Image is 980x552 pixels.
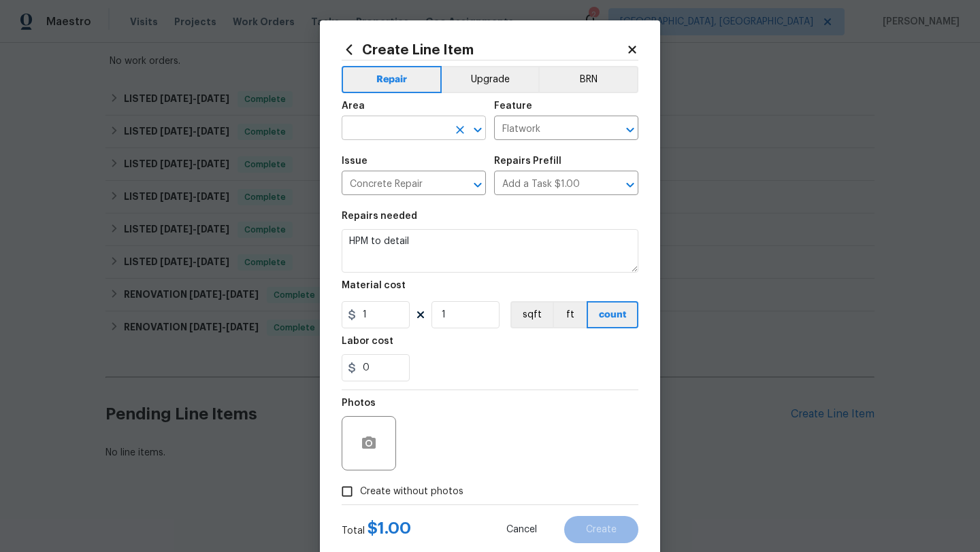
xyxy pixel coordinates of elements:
[342,398,376,408] h5: Photos
[538,66,638,93] button: BRN
[342,521,411,538] div: Total
[342,337,393,346] h5: Labor cost
[468,120,487,139] button: Open
[451,120,470,139] button: Clear
[553,301,587,328] button: ft
[485,516,559,543] button: Cancel
[564,516,638,543] button: Create
[510,301,553,328] button: sqft
[342,211,417,221] h5: Repairs needed
[506,525,537,535] span: Cancel
[342,66,442,93] button: Repair
[494,101,532,111] h5: Feature
[342,281,406,290] h5: Material cost
[360,485,463,499] span: Create without photos
[342,101,365,111] h5: Area
[468,175,487,194] button: Open
[342,229,638,273] textarea: HPM to detail
[586,525,617,535] span: Create
[587,301,638,328] button: count
[621,120,640,139] button: Open
[342,156,367,166] h5: Issue
[367,520,411,536] span: $ 1.00
[494,156,561,166] h5: Repairs Prefill
[342,42,626,57] h2: Create Line Item
[621,175,640,194] button: Open
[442,66,539,93] button: Upgrade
